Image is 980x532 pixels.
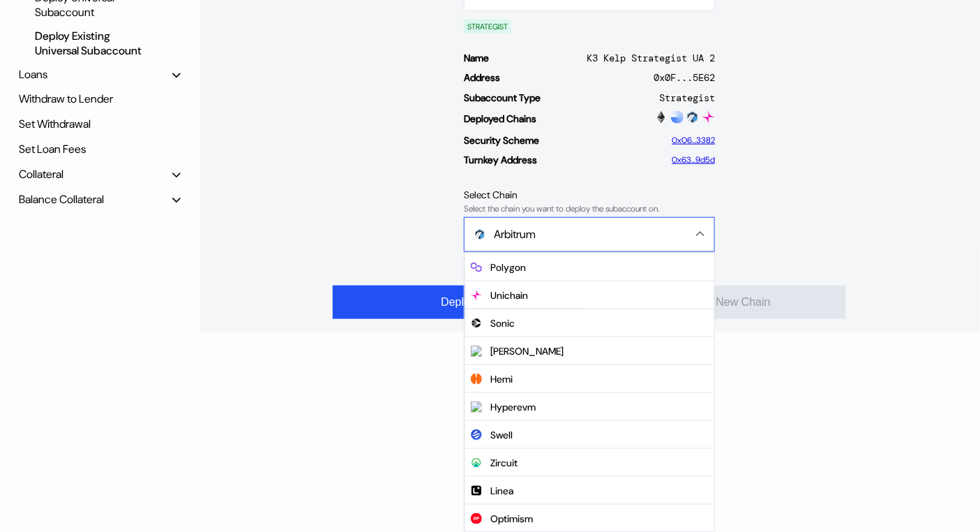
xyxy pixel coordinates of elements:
div: Subaccount Type [464,91,541,104]
button: chain-logoZircuit [465,449,714,477]
span: Hemi [465,365,714,393]
div: STRATEGIST [464,20,511,34]
span: Zircuit [465,449,714,477]
div: Deployed Chains [464,112,536,125]
div: Select Chain [464,189,715,201]
img: chain-logo [471,290,482,301]
img: chain-logo [474,229,485,240]
img: chain-logo [471,318,482,329]
div: K3 Kelp Strategist UA 2 [587,52,715,64]
div: Set Loan Fees [14,138,186,160]
div: Strategist [659,91,715,104]
a: 0x63...9d5d [672,155,715,165]
img: chain-logo [471,374,482,385]
div: Collateral [19,167,63,182]
span: Sonic [465,309,714,337]
span: Polygon [465,253,714,281]
div: Set Withdrawal [14,113,186,135]
img: chain-logo [471,485,482,496]
div: Loans [19,67,47,82]
img: chain-logo [471,401,482,413]
button: Close menu [464,217,715,252]
button: chain-logoHemi [465,365,714,393]
div: Address [464,71,500,84]
img: chain-logo [471,429,482,441]
img: chain-logo [471,457,482,468]
div: Arbitrum [474,227,679,242]
button: chain-logoLinea [465,477,714,505]
button: chain-logoSonic [465,309,714,337]
button: chain-logoSwell [465,421,714,449]
div: Balance Collateral [19,192,104,207]
button: chain-logoPolygon [465,253,714,281]
div: Security Scheme [464,134,539,147]
button: Whitelist New Chain [595,286,846,319]
div: Withdraw to Lender [14,88,186,110]
span: Unichain [465,281,714,309]
span: Swell [465,421,714,449]
div: Select the chain you want to deploy the subaccount on. [464,204,715,214]
img: chain-logo [471,262,482,273]
div: Deploy Existing Universal Subaccount [28,27,162,60]
div: Turnkey Address [464,154,537,166]
img: arbitrum [686,111,699,124]
a: 0x06...3382 [672,135,715,145]
img: chain-logo [471,346,482,357]
button: chain-logoHyperevm [465,393,714,421]
button: chain-logoUnichain [465,281,714,309]
button: Deploy [333,286,584,319]
img: base [671,111,684,124]
img: chain-logo [471,513,482,524]
button: chain-logo[PERSON_NAME] [465,337,714,365]
div: Name [464,52,489,64]
img: unichain [702,111,715,124]
span: [PERSON_NAME] [465,337,714,365]
div: 0x0F...5E62 [654,71,715,84]
span: Hyperevm [465,393,714,421]
span: Linea [465,477,714,505]
img: mainnet [655,111,668,124]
